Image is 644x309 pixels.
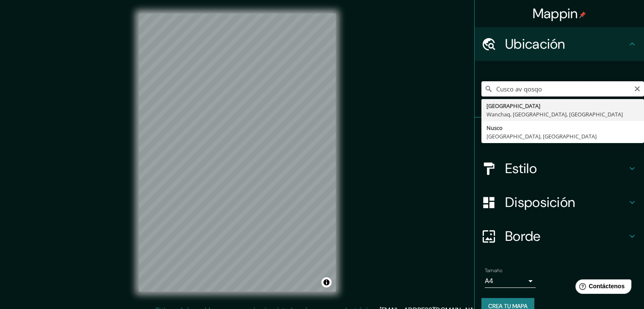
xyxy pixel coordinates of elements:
div: A4 [485,274,536,288]
font: Nusco [486,124,503,132]
button: Claro [634,84,641,92]
iframe: Lanzador de widgets de ayuda [569,276,635,300]
canvas: Mapa [139,14,336,292]
font: Disposición [505,193,575,211]
font: Tamaño [485,267,502,274]
font: Ubicación [505,35,565,53]
div: Disposición [475,185,644,219]
div: Ubicación [475,27,644,61]
input: Elige tu ciudad o zona [481,81,644,97]
font: Estilo [505,160,537,177]
div: Patas [475,118,644,152]
font: Mappin [533,5,578,22]
font: Borde [505,227,541,245]
font: Wanchaq, [GEOGRAPHIC_DATA], [GEOGRAPHIC_DATA] [486,110,623,118]
img: pin-icon.png [579,11,586,18]
button: Activar o desactivar atribución [321,277,332,287]
font: [GEOGRAPHIC_DATA] [486,102,540,110]
font: [GEOGRAPHIC_DATA], [GEOGRAPHIC_DATA] [486,132,597,140]
div: Borde [475,219,644,253]
font: A4 [485,276,493,285]
div: Estilo [475,152,644,185]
